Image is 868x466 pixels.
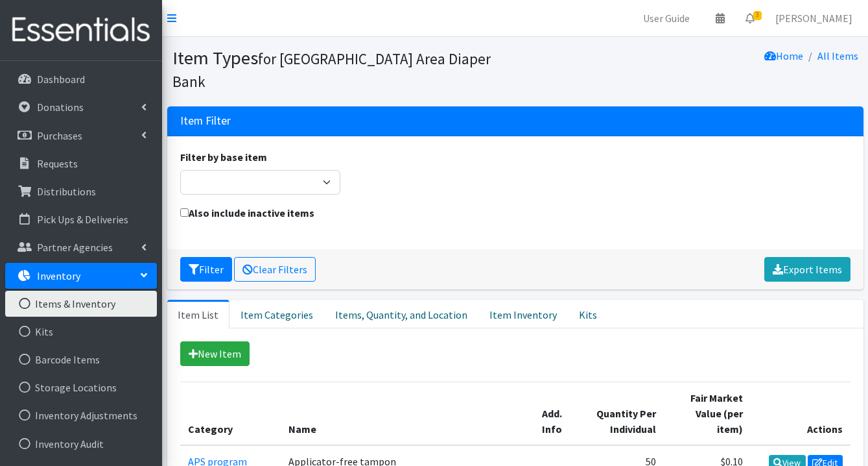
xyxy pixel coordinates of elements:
a: [PERSON_NAME] [765,5,863,31]
p: Inventory [37,269,80,282]
a: Items, Quantity, and Location [324,300,478,328]
a: All Items [817,49,858,62]
a: Dashboard [5,66,157,92]
a: Inventory [5,263,157,289]
h1: Item Types [172,47,511,92]
p: Purchases [37,129,82,142]
th: Add. Info [534,382,578,446]
th: Actions [751,382,850,446]
a: Item List [167,300,229,328]
a: Requests [5,151,157,177]
p: Distributions [37,185,96,198]
a: Item Categories [229,300,324,328]
a: Kits [568,300,608,328]
a: Partner Agencies [5,234,157,260]
a: Inventory Audit [5,431,157,457]
p: Donations [37,101,84,114]
th: Fair Market Value (per item) [664,382,751,446]
p: Requests [37,157,78,170]
th: Name [281,382,534,446]
h3: Item Filter [180,114,231,128]
a: Distributions [5,178,157,204]
button: Filter [180,257,232,282]
a: Barcode Items [5,347,157,373]
a: Item Inventory [478,300,568,328]
a: Home [764,49,803,62]
a: Donations [5,94,157,120]
img: HumanEssentials [5,8,157,52]
a: User Guide [633,5,700,31]
label: Also include inactive items [180,205,314,221]
label: Filter by base item [180,149,267,165]
a: Kits [5,319,157,345]
a: Storage Locations [5,374,157,400]
p: Pick Ups & Deliveries [37,213,128,226]
a: 3 [735,5,765,31]
th: Category [180,382,281,446]
a: Purchases [5,123,157,149]
span: 3 [753,11,762,20]
a: Items & Inventory [5,291,157,317]
a: Pick Ups & Deliveries [5,206,157,232]
a: Clear Filters [234,257,316,282]
input: Also include inactive items [180,208,189,217]
p: Partner Agencies [37,241,113,254]
p: Dashboard [37,73,85,86]
small: for [GEOGRAPHIC_DATA] Area Diaper Bank [172,49,491,91]
a: Inventory Adjustments [5,402,157,428]
a: New Item [180,341,250,366]
a: Export Items [764,257,850,282]
th: Quantity Per Individual [578,382,664,446]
